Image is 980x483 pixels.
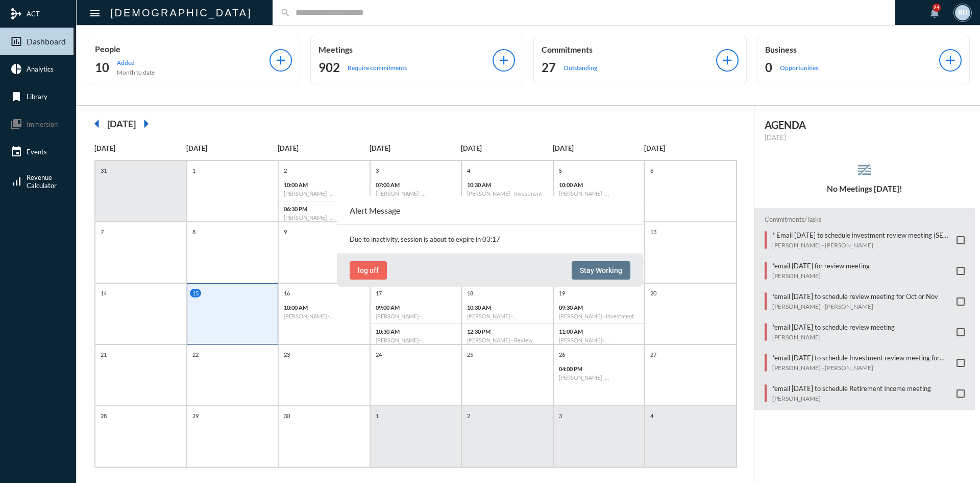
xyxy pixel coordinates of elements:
[358,266,379,274] span: log off
[350,235,630,243] p: Due to inactivity, session is about to expire in 03:17
[572,261,630,280] button: Stay Working
[350,261,387,280] button: log off
[580,266,622,274] span: Stay Working
[350,205,400,215] h2: Alert Message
